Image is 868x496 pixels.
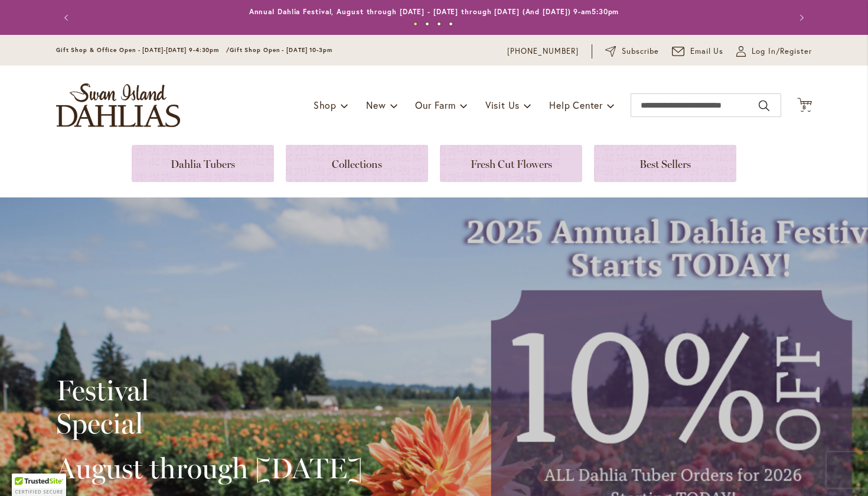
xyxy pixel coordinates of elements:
span: Email Us [690,46,724,57]
span: Subscribe [622,46,659,57]
button: 3 of 4 [437,22,441,26]
a: [PHONE_NUMBER] [507,46,579,57]
a: Log In/Register [736,46,812,57]
button: 4 of 4 [449,22,453,26]
a: Annual Dahlia Festival, August through [DATE] - [DATE] through [DATE] (And [DATE]) 9-am5:30pm [249,7,619,16]
a: Email Us [672,46,724,57]
a: store logo [56,83,180,127]
span: Our Farm [415,99,455,111]
button: 2 of 4 [425,22,429,26]
button: Previous [56,6,80,30]
span: Shop [314,99,337,111]
span: Gift Shop Open - [DATE] 10-3pm [230,46,332,54]
h2: Festival Special [56,374,363,440]
span: Log In/Register [752,46,812,57]
h2: August through [DATE] [56,452,363,485]
a: Subscribe [605,46,659,57]
span: 8 [802,103,807,111]
span: Gift Shop & Office Open - [DATE]-[DATE] 9-4:30pm / [56,46,230,54]
span: Help Center [549,99,603,111]
span: Visit Us [485,99,520,111]
button: 8 [797,98,812,114]
button: 1 of 4 [413,22,417,26]
span: New [366,99,386,111]
button: Next [788,6,812,30]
